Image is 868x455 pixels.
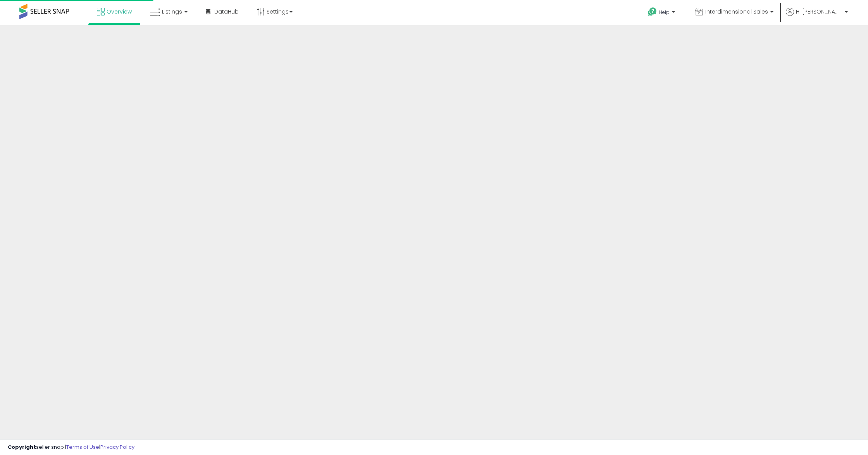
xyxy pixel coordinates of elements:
[162,8,182,16] span: Listings
[648,7,657,17] i: Get Help
[214,8,239,16] span: DataHub
[786,8,848,25] a: Hi [PERSON_NAME]
[796,8,842,16] span: Hi [PERSON_NAME]
[642,1,683,25] a: Help
[659,9,670,16] span: Help
[107,8,132,16] span: Overview
[705,8,768,16] span: Interdimensional Sales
